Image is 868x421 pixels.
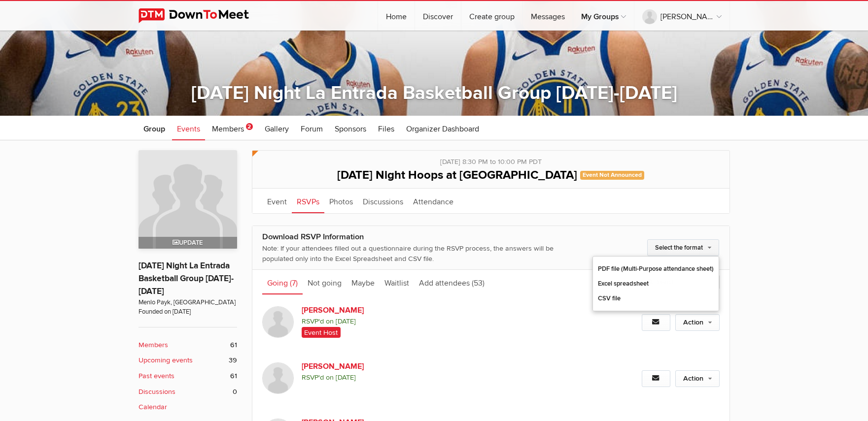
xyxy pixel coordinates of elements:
[647,239,719,256] a: Select the format
[139,371,174,382] b: Past events
[303,270,347,294] a: Not going
[593,276,719,291] a: Excel spreadsheet
[302,327,341,338] span: Event Host
[330,116,371,140] a: Sponsors
[139,355,237,366] a: Upcoming events 39
[302,372,583,383] span: RSVP'd on
[262,362,294,394] img: Ryan F
[358,189,408,213] a: Discussions
[139,8,264,23] img: DownToMeet
[260,116,294,140] a: Gallery
[472,278,485,288] span: (53)
[373,116,399,140] a: Files
[139,150,237,249] img: Thursday Night La Entrada Basketball Group 2025-2026
[139,150,237,249] a: Update
[262,231,583,243] div: Download RSVP Information
[139,307,237,317] span: Founded on [DATE]
[139,116,170,140] a: Group
[337,168,577,182] span: [DATE] Night Hoops at [GEOGRAPHIC_DATA]
[593,261,719,276] a: PDF file (Multi-Purpose attendance sheet)
[406,124,479,134] span: Organizer Dashboard
[675,314,720,331] a: Action
[302,360,470,372] a: [PERSON_NAME]
[523,1,573,31] a: Messages
[139,387,237,397] a: Discussions 0
[233,387,237,397] span: 0
[139,260,234,296] a: [DATE] Night La Entrada Basketball Group [DATE]-[DATE]
[324,189,358,213] a: Photos
[347,270,380,294] a: Maybe
[414,270,489,294] a: Add attendees (53)
[173,239,203,247] span: Update
[302,316,583,327] span: RSVP'd on
[401,116,484,140] a: Organizer Dashboard
[139,340,168,351] b: Members
[302,304,470,316] a: [PERSON_NAME]
[230,371,237,382] span: 61
[580,171,644,179] span: Event Not Announced
[139,402,167,413] b: Calendar
[301,124,323,134] span: Forum
[593,291,719,306] a: CSV file
[461,1,522,31] a: Create group
[415,1,461,31] a: Discover
[296,116,328,140] a: Forum
[335,124,366,134] span: Sponsors
[191,82,677,104] a: [DATE] Night La Entrada Basketball Group [DATE]-[DATE]
[573,1,634,31] a: My Groups
[212,124,244,134] span: Members
[262,306,294,338] img: H Lee hoops
[336,317,356,325] i: [DATE]
[262,243,583,264] div: Note: If your attendees filled out a questionnaire during the RSVP process, the answers will be p...
[229,355,237,366] span: 39
[634,1,729,31] a: [PERSON_NAME]
[265,124,289,134] span: Gallery
[675,370,720,387] a: Action
[172,116,205,140] a: Events
[262,189,292,213] a: Event
[262,151,720,167] div: [DATE] 8:30 PM to 10:00 PM PDT
[139,340,237,351] a: Members 61
[292,189,324,213] a: RSVPs
[139,355,193,366] b: Upcoming events
[378,1,415,31] a: Home
[143,124,165,134] span: Group
[408,189,458,213] a: Attendance
[336,373,356,382] i: [DATE]
[290,278,298,288] span: (7)
[380,270,414,294] a: Waitlist
[139,387,175,397] b: Discussions
[230,340,237,351] span: 61
[139,371,237,382] a: Past events 61
[139,402,237,413] a: Calendar
[139,298,237,307] span: Menlo Payk, [GEOGRAPHIC_DATA]
[262,270,303,294] a: Going (7)
[378,124,394,134] span: Files
[177,124,200,134] span: Events
[246,123,253,130] span: 2
[207,116,258,140] a: Members 2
